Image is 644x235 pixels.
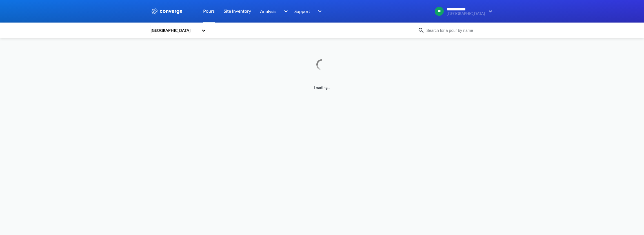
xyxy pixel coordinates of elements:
img: downArrow.svg [314,8,323,15]
span: Support [294,8,310,15]
img: icon-search.svg [418,27,425,34]
span: [GEOGRAPHIC_DATA] [447,12,485,16]
span: Analysis [260,8,276,15]
img: downArrow.svg [280,8,289,15]
span: Loading... [150,85,494,91]
img: downArrow.svg [485,8,494,15]
div: [GEOGRAPHIC_DATA] [150,27,199,34]
img: logo_ewhite.svg [150,8,183,15]
input: Search for a pour by name [425,27,493,34]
